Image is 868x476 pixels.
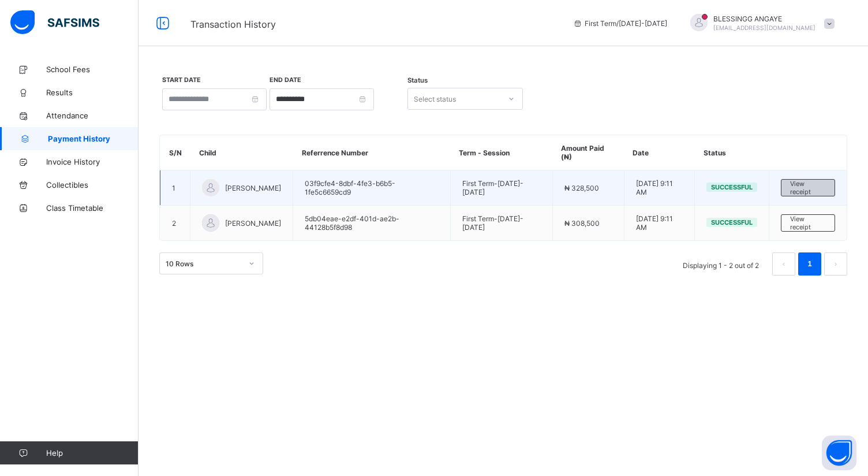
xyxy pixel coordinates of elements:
span: Successful [711,218,753,226]
span: ₦ 308,500 [564,219,600,228]
span: [EMAIL_ADDRESS][DOMAIN_NAME] [713,24,815,31]
span: Transaction History [190,18,276,30]
span: Payment History [48,134,139,143]
li: 1 [798,252,821,276]
span: Results [46,88,139,97]
img: safsims [10,10,99,35]
td: [DATE] 9:11 AM [624,170,695,206]
span: View receipt [790,215,826,231]
span: School Fees [46,65,139,74]
span: [PERSON_NAME] [225,219,281,228]
span: View receipt [790,180,826,196]
th: Referrence Number [293,135,451,170]
button: next page [824,252,847,276]
span: Successful [711,183,753,191]
li: 上一页 [772,252,795,276]
td: First Term - [DATE]-[DATE] [450,170,552,206]
td: [DATE] 9:11 AM [624,206,695,241]
span: session/term information [573,19,667,28]
li: Displaying 1 - 2 out of 2 [674,252,768,276]
button: Open asap [822,436,856,470]
th: Date [624,135,695,170]
label: Start Date [162,76,201,84]
td: 03f9cfe4-8dbf-4fe3-b6b5-1fe5c6659cd9 [293,170,451,206]
span: Collectibles [46,180,139,189]
div: BLESSINGGANGAYE [679,14,840,33]
td: First Term - [DATE]-[DATE] [450,206,552,241]
th: Status [695,135,769,170]
span: Invoice History [46,157,139,166]
th: Child [190,135,293,170]
span: Attendance [46,111,139,120]
button: prev page [772,252,795,276]
li: 下一页 [824,252,847,276]
td: 1 [160,170,190,206]
a: 1 [804,256,815,272]
span: ₦ 328,500 [564,184,599,192]
span: BLESSINGG ANGAYE [713,14,815,23]
th: S/N [160,135,190,170]
span: Help [46,448,138,458]
span: Class Timetable [46,203,139,213]
div: 10 Rows [166,259,242,268]
th: Term - Session [450,135,552,170]
th: Amount Paid (₦) [552,135,624,170]
label: End Date [270,76,301,84]
td: 2 [160,206,190,241]
span: Status [407,76,428,84]
span: [PERSON_NAME] [225,184,281,192]
div: Select status [414,88,456,110]
td: 5db04eae-e2df-401d-ae2b-44128b5f8d98 [293,206,451,241]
